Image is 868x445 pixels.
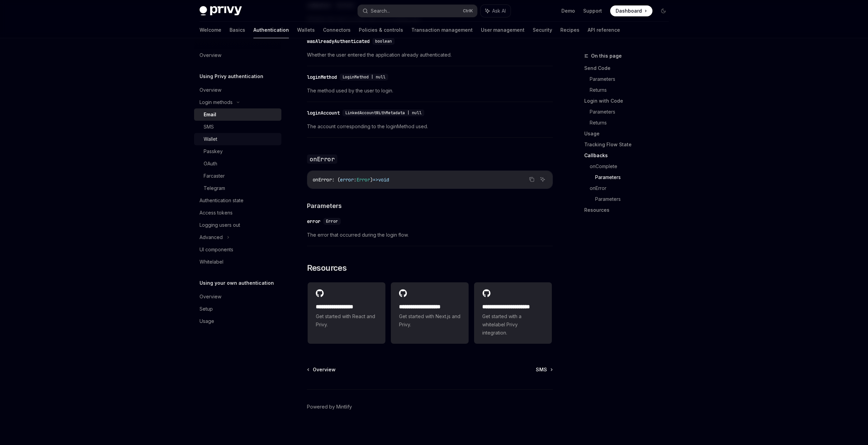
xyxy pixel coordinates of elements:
[307,109,340,116] div: loginAccount
[204,184,225,192] div: Telegram
[595,172,674,183] a: Parameters
[358,5,477,17] button: Search...CtrlK
[194,256,281,268] a: Whitelabel
[194,207,281,219] a: Access tokens
[359,22,403,38] a: Policies & controls
[200,51,221,59] div: Overview
[658,5,669,16] button: Toggle dark mode
[308,366,336,373] a: Overview
[340,177,354,183] span: error
[200,86,221,94] div: Overview
[200,196,244,205] div: Authentication state
[200,98,233,106] div: Login methods
[200,305,213,313] div: Setup
[590,183,674,194] a: onError
[200,72,263,80] h5: Using Privy authentication
[610,5,652,16] a: Dashboard
[307,51,553,59] span: Whether the user entered the application already authenticated.
[378,177,389,183] span: void
[194,121,281,133] a: SMS
[316,312,377,329] span: Get started with React and Privy.
[590,161,674,172] a: onComplete
[200,246,233,254] div: UI components
[371,7,390,15] div: Search...
[536,366,552,373] a: SMS
[194,243,281,256] a: UI components
[616,8,642,14] span: Dashboard
[590,117,674,128] a: Returns
[204,135,217,143] div: Wallet
[463,8,473,14] span: Ctrl K
[230,22,245,38] a: Basics
[588,22,620,38] a: API reference
[411,22,473,38] a: Transaction management
[307,263,347,273] span: Resources
[200,6,242,16] img: dark logo
[370,177,373,183] span: )
[194,194,281,207] a: Authentication state
[591,52,622,60] span: On this page
[194,170,281,182] a: Farcaster
[194,182,281,194] a: Telegram
[200,22,221,38] a: Welcome
[527,175,536,184] button: Copy the contents from the code block
[590,85,674,95] a: Returns
[204,123,214,131] div: SMS
[204,147,223,155] div: Passkey
[595,194,674,205] a: Parameters
[204,160,217,168] div: OAuth
[345,110,422,116] span: LinkedAccountWithMetadata | null
[584,139,674,150] a: Tracking Flow State
[560,22,579,38] a: Recipes
[584,150,674,161] a: Callbacks
[204,172,225,180] div: Farcaster
[307,87,553,95] span: The method used by the user to login.
[342,74,385,80] span: LoginMethod | null
[313,366,336,373] span: Overview
[538,175,547,184] button: Ask AI
[194,145,281,158] a: Passkey
[307,201,342,210] span: Parameters
[204,110,216,119] div: Email
[354,177,356,183] span: :
[536,366,547,373] span: SMS
[253,22,289,38] a: Authentication
[194,303,281,315] a: Setup
[194,291,281,303] a: Overview
[332,177,340,183] span: : (
[194,219,281,231] a: Logging users out
[307,122,553,131] span: The account corresponding to the loginMethod used.
[194,133,281,145] a: Wallet
[323,22,351,38] a: Connectors
[375,39,392,44] span: boolean
[194,49,281,61] a: Overview
[200,293,221,301] div: Overview
[399,312,460,329] span: Get started with Next.js and Privy.
[326,219,338,224] span: Error
[307,38,370,45] div: wasAlreadyAuthenticated
[584,95,674,106] a: Login with Code
[481,5,511,17] button: Ask AI
[200,258,223,266] div: Whitelabel
[307,74,337,80] div: loginMethod
[194,108,281,121] a: Email
[590,106,674,117] a: Parameters
[307,218,321,225] div: error
[313,177,332,183] span: onError
[194,84,281,96] a: Overview
[200,317,214,325] div: Usage
[590,74,674,85] a: Parameters
[194,158,281,170] a: OAuth
[307,154,338,164] code: onError
[297,22,315,38] a: Wallets
[194,315,281,327] a: Usage
[584,205,674,216] a: Resources
[373,177,378,183] span: =>
[492,8,506,14] span: Ask AI
[584,128,674,139] a: Usage
[307,403,352,410] a: Powered by Mintlify
[307,231,553,239] span: The error that occurred during the login flow.
[200,209,233,217] div: Access tokens
[481,22,525,38] a: User management
[356,177,370,183] span: Error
